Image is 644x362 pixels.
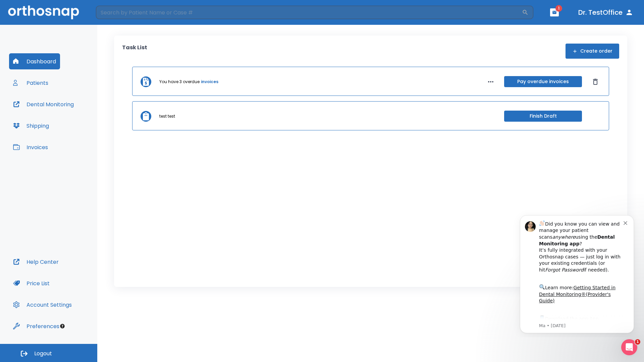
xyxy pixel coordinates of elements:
[9,318,63,334] button: Preferences
[504,76,582,87] button: Pay overdue invoices
[59,323,65,329] div: Tooltip anchor
[9,118,53,134] button: Shipping
[34,350,52,357] span: Logout
[9,75,52,91] button: Patients
[122,44,147,59] p: Task List
[9,139,52,155] button: Invoices
[9,96,78,112] button: Dental Monitoring
[576,6,636,18] button: Dr. TestOffice
[9,275,54,291] button: Price List
[29,107,89,119] a: App Store
[96,6,522,19] input: Search by Patient Name or Case #
[504,111,582,122] button: Finish Draft
[510,209,644,337] iframe: Intercom notifications message
[9,53,60,69] button: Dashboard
[8,5,79,19] img: Orthosnap
[635,339,640,345] span: 1
[9,254,63,270] button: Help Center
[9,297,76,313] button: Account Settings
[566,44,619,59] button: Create order
[555,5,562,12] span: 1
[159,113,175,119] p: test test
[590,76,601,87] button: Dismiss
[201,79,218,85] a: invoices
[159,79,200,85] p: You have 3 overdue
[29,114,114,120] p: Message from Ma, sent 8w ago
[621,339,637,355] iframe: Intercom live chat
[29,105,114,139] div: Download the app: | ​ Let us know if you need help getting started!
[114,10,119,16] button: Dismiss notification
